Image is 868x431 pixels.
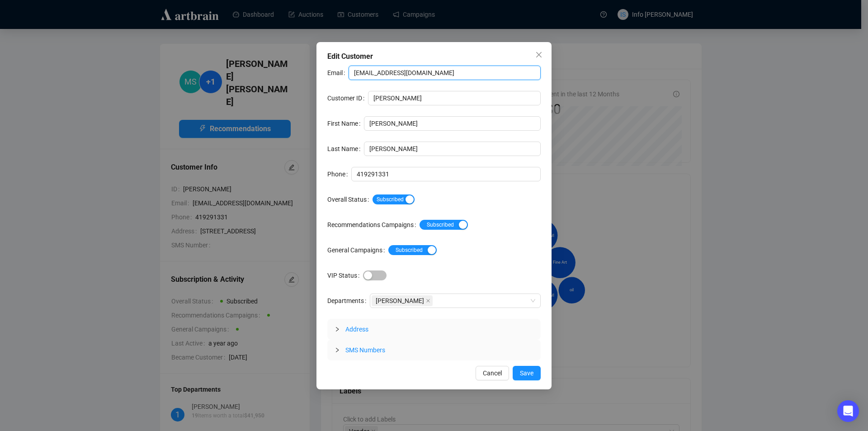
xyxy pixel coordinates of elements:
div: Address [327,319,541,340]
span: Cancel [483,368,502,378]
input: Email [349,66,541,80]
input: Phone [351,167,541,181]
div: Open Intercom Messenger [837,400,859,422]
button: Close [532,47,546,62]
button: General Campaigns [388,245,437,255]
div: Edit Customer [327,51,541,62]
span: close [426,298,430,303]
span: collapsed [335,347,340,353]
label: Phone [327,167,351,181]
span: Save [520,368,533,378]
input: Customer ID [368,91,541,105]
label: General Campaigns [327,243,388,257]
button: VIP Status [363,270,387,280]
button: Save [513,366,541,380]
span: Shapiro [372,295,433,306]
label: Email [327,66,349,80]
button: Cancel [476,366,509,380]
span: close [535,51,542,58]
label: First Name [327,116,364,131]
label: Departments [327,294,370,308]
label: Recommendations Campaigns [327,218,420,232]
span: SMS Numbers [345,346,385,354]
span: Address [345,326,368,333]
button: Recommendations Campaigns [420,220,468,230]
input: Last Name [364,142,541,156]
label: Last Name [327,142,364,156]
span: collapsed [335,327,340,332]
span: [PERSON_NAME] [376,296,424,306]
label: VIP Status [327,268,363,283]
label: Customer ID [327,91,368,105]
label: Overall Status [327,192,373,207]
button: Overall Status [373,194,415,204]
input: First Name [364,116,541,131]
div: SMS Numbers [327,340,541,360]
